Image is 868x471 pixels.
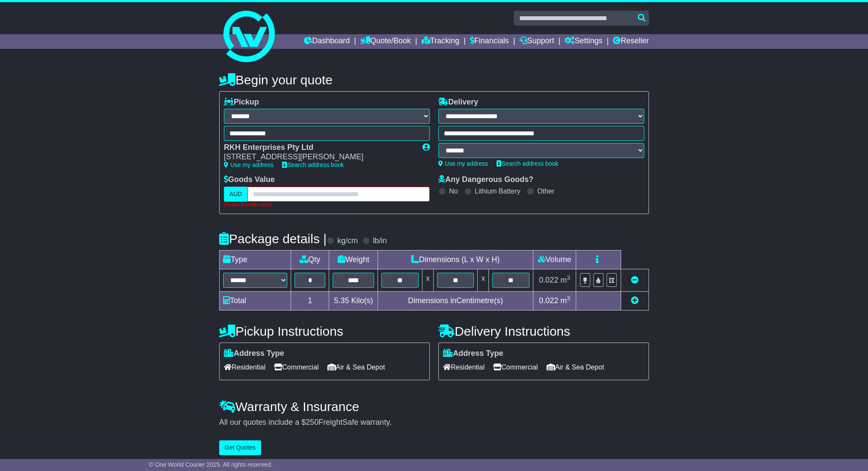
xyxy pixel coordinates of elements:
label: Address Type [443,349,503,358]
span: Residential [443,361,485,374]
td: Total [220,292,291,310]
h4: Pickup Instructions [219,324,430,338]
label: AUD [224,187,248,202]
label: Delivery [438,98,478,107]
a: Use my address [224,161,273,168]
span: Commercial [493,361,538,374]
span: Air & Sea Depot [327,361,385,374]
a: Remove this item [631,276,639,284]
label: kg/cm [337,236,358,246]
a: Quote/Book [360,34,411,49]
div: [STREET_ADDRESS][PERSON_NAME] [224,152,414,162]
a: Reseller [613,34,649,49]
td: x [478,269,489,292]
span: 0.022 [539,276,558,284]
td: x [422,269,433,292]
td: Dimensions (L x W x H) [378,250,533,269]
a: Search address book [496,160,558,167]
span: m [560,296,570,305]
span: 5.35 [334,296,349,305]
button: Get Quotes [219,440,261,455]
a: Dashboard [304,34,350,49]
div: RKH Enterprises Pty Ltd [224,143,414,152]
td: Dimensions in Centimetre(s) [378,292,533,310]
span: m [560,276,570,284]
span: 250 [306,418,318,426]
h4: Warranty & Insurance [219,399,649,414]
span: Commercial [274,361,318,374]
h4: Package details | [219,232,327,246]
div: All our quotes include a $ FreightSafe warranty. [219,418,649,427]
sup: 3 [567,295,570,301]
td: Volume [533,250,576,269]
td: 1 [291,292,329,310]
a: Use my address [438,160,488,167]
span: Air & Sea Depot [547,361,604,374]
td: Weight [329,250,378,269]
a: Settings [565,34,602,49]
a: Add new item [631,296,639,305]
a: Search address book [282,161,344,168]
span: Residential [224,361,265,374]
h4: Begin your quote [219,73,649,87]
label: Other [537,187,554,195]
label: Address Type [224,349,284,358]
td: Kilo(s) [329,292,378,310]
div: Please provide value [224,202,430,208]
td: Qty [291,250,329,269]
sup: 3 [567,274,570,281]
a: Support [519,34,554,49]
span: © One World Courier 2025. All rights reserved. [149,461,273,468]
label: Goods Value [224,175,275,185]
a: Financials [470,34,509,49]
label: Pickup [224,98,259,107]
label: Any Dangerous Goods? [438,175,533,185]
span: 0.022 [539,296,558,305]
label: Lithium Battery [475,187,520,195]
td: Type [220,250,291,269]
label: lb/in [373,236,387,246]
h4: Delivery Instructions [438,324,649,338]
a: Tracking [422,34,459,49]
label: No [449,187,458,195]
